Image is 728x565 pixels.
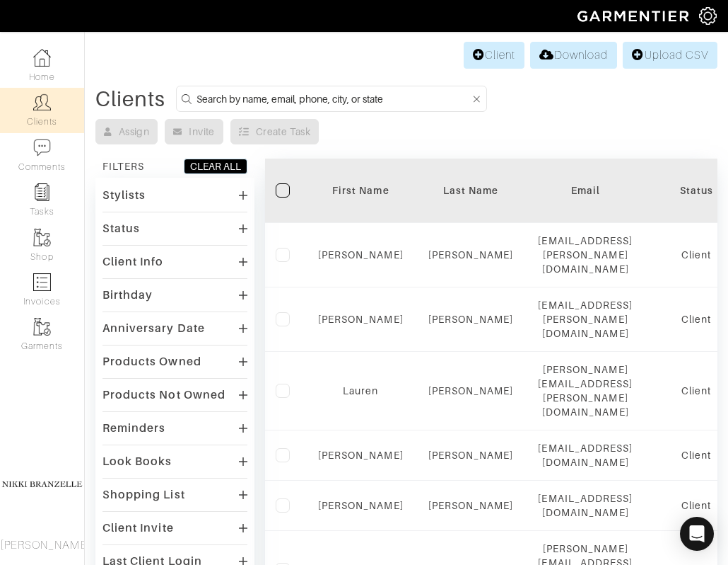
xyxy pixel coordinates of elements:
a: [PERSON_NAME] [428,385,514,396]
a: Lauren [343,385,378,396]
div: Birthday [102,288,153,302]
a: [PERSON_NAME] [318,450,404,461]
a: [PERSON_NAME] [428,249,514,261]
img: gear-icon-white-bd11855cb880d31180b6d7d6211b90ccbf57a29d726f0c71d8c61bd08dd39cc2.png [699,7,717,25]
div: Anniversary Date [102,321,205,336]
a: [PERSON_NAME] [318,500,404,511]
div: Products Not Owned [102,388,225,402]
div: [EMAIL_ADDRESS][PERSON_NAME][DOMAIN_NAME] [538,298,633,341]
a: [PERSON_NAME] [318,249,404,261]
div: Reminders [102,421,165,435]
th: Toggle SortBy [414,159,528,223]
input: Search by name, email, phone, city, or state [196,90,470,108]
a: Upload CSV [623,42,717,69]
img: garments-icon-b7da505a4dc4fd61783c78ac3ca0ef83fa9d6f193b1c9dc38574b1d14d53ca28.png [33,229,51,246]
button: CLEAR ALL [184,159,247,174]
a: [PERSON_NAME] [428,314,514,325]
div: First Name [318,183,404,198]
a: [PERSON_NAME] [428,500,514,511]
a: Client [464,42,524,69]
div: CLEAR ALL [190,159,241,173]
img: reminder-icon-8004d30b9f0a5d33ae49ab947aed9ed385cf756f9e5892f1edd6e32f2345188e.png [33,183,51,201]
img: clients-icon-6bae9207a08558b7cb47a8932f037763ab4055f8c8b6bfacd5dc20c3e0201464.png [33,93,51,111]
img: comment-icon-a0a6a9ef722e966f86d9cbdc48e553b5cf19dbc54f86b18d962a5391bc8f6eb6.png [33,139,51,156]
div: [EMAIL_ADDRESS][DOMAIN_NAME] [538,441,633,469]
div: Open Intercom Messenger [680,517,714,551]
div: [EMAIL_ADDRESS][PERSON_NAME][DOMAIN_NAME] [538,234,633,276]
div: FILTERS [102,159,144,173]
div: Products Owned [102,355,201,369]
div: Client Invite [102,521,174,535]
img: orders-icon-0abe47150d42831381b5fb84f609e132dff9fe21cb692f30cb5eec754e2cba89.png [33,273,51,291]
img: garments-icon-b7da505a4dc4fd61783c78ac3ca0ef83fa9d6f193b1c9dc38574b1d14d53ca28.png [33,318,51,336]
div: [EMAIL_ADDRESS][DOMAIN_NAME] [538,491,633,520]
img: garmentier-logo-header-white-b43fb05a5012e4ada735d5af1a66efaba907eab6374d6393d1fbf88cb4ef424d.png [570,4,699,28]
a: Download [530,42,617,69]
img: dashboard-icon-dbcd8f5a0b271acd01030246c82b418ddd0df26cd7fceb0bd07c9910d44c42f6.png [33,49,51,67]
a: [PERSON_NAME] [428,450,514,461]
th: Toggle SortBy [307,159,414,223]
div: Look Books [102,455,172,469]
div: Last Name [425,183,517,198]
div: Client Info [102,255,164,269]
div: Shopping List [102,488,185,502]
div: Status [102,222,140,236]
div: Clients [95,92,165,106]
div: Email [538,183,633,198]
div: [PERSON_NAME][EMAIL_ADDRESS][PERSON_NAME][DOMAIN_NAME] [538,363,633,419]
div: Stylists [102,188,146,202]
a: [PERSON_NAME] [318,314,404,325]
